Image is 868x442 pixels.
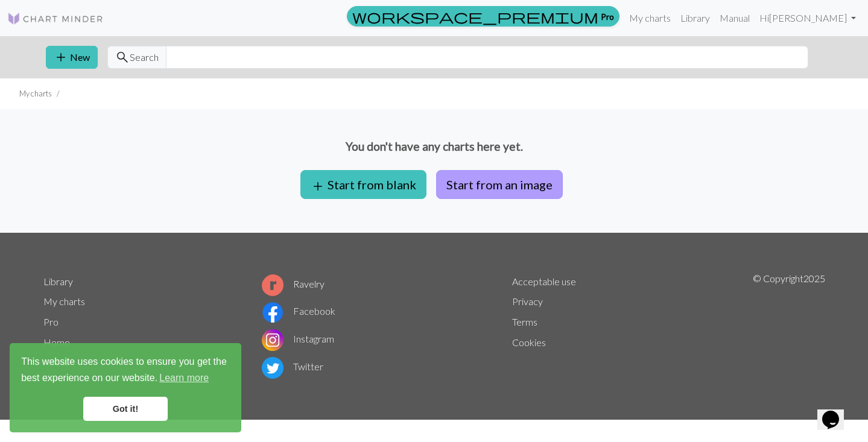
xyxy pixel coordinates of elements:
img: Twitter logo [262,357,284,379]
div: cookieconsent [10,343,241,432]
img: Facebook logo [262,302,284,323]
span: add [54,49,68,66]
a: Twitter [262,361,323,372]
span: search [115,49,130,66]
a: My charts [624,6,676,30]
span: workspace_premium [352,8,598,25]
a: Manual [715,6,755,30]
button: Start from blank [300,170,426,199]
a: Cookies [512,336,546,348]
a: Pro [347,6,619,27]
button: Start from an image [436,170,563,199]
li: My charts [19,88,52,99]
a: dismiss cookie message [83,397,168,421]
a: Library [43,276,73,287]
a: Terms [512,316,537,327]
img: Ravelry logo [262,274,284,296]
span: Search [130,50,159,65]
a: Acceptable use [512,276,576,287]
a: Facebook [262,305,335,317]
button: New [46,46,98,69]
a: Start from an image [431,177,568,189]
a: Ravelry [262,278,325,289]
span: This website uses cookies to ensure you get the best experience on our website. [21,355,230,387]
a: learn more about cookies [157,369,211,387]
p: © Copyright 2025 [753,271,825,381]
img: Logo [7,11,104,26]
a: My charts [43,295,85,307]
iframe: chat widget [817,394,856,430]
img: Instagram logo [262,329,284,351]
a: Pro [43,316,59,327]
a: Library [676,6,715,30]
a: Instagram [262,333,334,344]
a: Hi[PERSON_NAME] [755,6,861,30]
span: add [311,178,325,195]
a: Privacy [512,295,543,307]
a: Home [43,336,70,348]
